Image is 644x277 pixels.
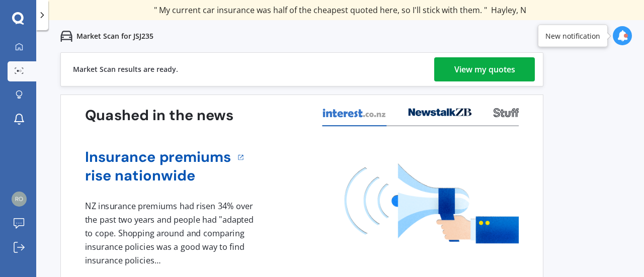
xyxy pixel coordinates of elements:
[85,148,231,166] a: Insurance premiums
[434,57,535,81] a: View my quotes
[454,57,515,81] div: View my quotes
[76,31,153,41] p: Market Scan for JSJ235
[85,166,231,185] a: rise nationwide
[345,163,519,243] img: media image
[85,200,257,267] div: NZ insurance premiums had risen 34% over the past two years and people had "adapted to cope. Shop...
[85,106,233,125] h3: Quashed in the news
[60,30,72,42] img: car.f15378c7a67c060ca3f3.svg
[12,192,27,207] img: e60b875cd6bef003b8bdb1049af7f64c
[73,53,178,86] div: Market Scan results are ready.
[545,31,600,41] div: New notification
